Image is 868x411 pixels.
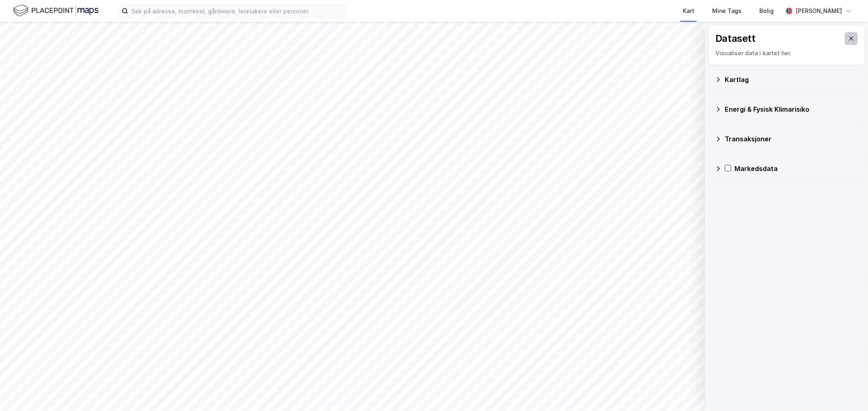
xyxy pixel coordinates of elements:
[725,104,858,114] div: Energi & Fysisk Klimarisiko
[796,6,842,16] div: [PERSON_NAME]
[827,372,868,411] div: Kontrollprogram for chat
[712,6,741,16] div: Mine Tags
[128,5,345,17] input: Søk på adresse, matrikkel, gårdeiere, leietakere eller personer
[715,48,858,58] div: Visualiser data i kartet her.
[827,372,868,411] iframe: Chat Widget
[725,75,858,84] div: Kartlag
[715,32,756,45] div: Datasett
[725,134,858,144] div: Transaksjoner
[13,4,98,18] img: logo.f888ab2527a4732fd821a326f86c7f29.svg
[735,164,858,173] div: Markedsdata
[683,6,694,16] div: Kart
[759,6,774,16] div: Bolig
